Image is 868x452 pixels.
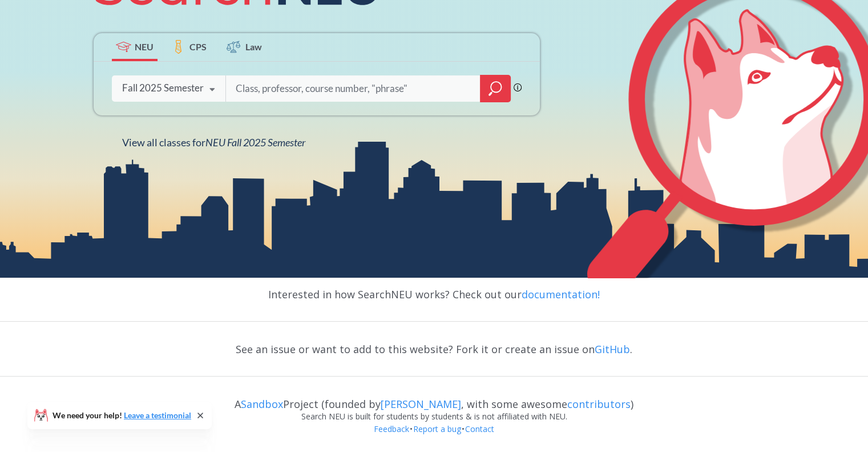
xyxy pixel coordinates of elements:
span: NEU [135,40,154,53]
a: [PERSON_NAME] [381,397,461,411]
span: View all classes for [122,136,305,149]
span: CPS [189,40,207,53]
span: NEU Fall 2025 Semester [205,136,305,149]
svg: magnifying glass [488,81,502,97]
a: Sandbox [241,397,283,411]
div: magnifying glass [480,75,511,102]
a: Report a bug [413,423,462,434]
a: Contact [465,423,495,434]
a: GitHub [595,342,630,356]
a: contributors [567,397,631,411]
input: Class, professor, course number, "phrase" [235,77,472,101]
div: Fall 2025 Semester [122,82,204,94]
a: Feedback [373,423,410,434]
span: Law [245,40,262,53]
a: documentation! [522,287,600,301]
